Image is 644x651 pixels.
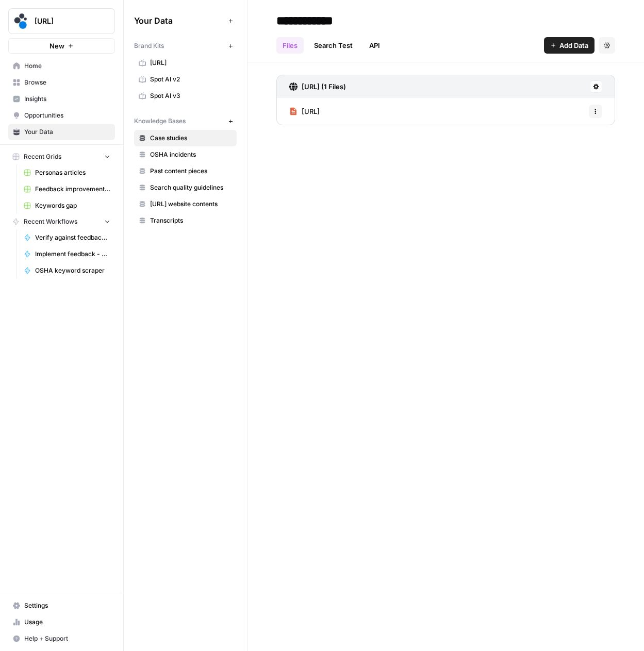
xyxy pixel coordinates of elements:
[24,617,110,627] span: Usage
[8,614,115,630] a: Usage
[19,181,115,197] a: Feedback improvement dev
[8,149,115,164] button: Recent Grids
[8,8,115,34] button: Workspace: spot.ai
[150,199,232,209] span: [URL] website contents
[308,37,359,54] a: Search Test
[134,196,237,212] a: [URL] website contents
[134,14,224,27] span: Your Data
[35,233,110,242] span: Verify against feedback - dev
[276,37,304,54] a: Files
[544,37,595,54] button: Add Data
[8,91,115,107] a: Insights
[35,201,110,210] span: Keywords gap
[150,166,232,176] span: Past content pieces
[24,61,110,71] span: Home
[8,597,115,614] a: Settings
[24,634,110,643] span: Help + Support
[8,107,115,124] a: Opportunities
[8,74,115,91] a: Browse
[24,127,110,137] span: Your Data
[289,75,346,98] a: [URL] (1 Files)
[19,262,115,279] a: OSHA keyword scraper
[24,152,61,161] span: Recent Grids
[150,58,232,68] span: [URL]
[134,88,237,104] a: Spot AI v3
[19,246,115,262] a: Implement feedback - dev
[559,40,588,51] span: Add Data
[35,249,110,259] span: Implement feedback - dev
[150,150,232,159] span: OSHA incidents
[363,37,386,54] a: API
[150,183,232,192] span: Search quality guidelines
[35,266,110,275] span: OSHA keyword scraper
[134,71,237,88] a: Spot AI v2
[8,38,115,54] button: New
[134,212,237,229] a: Transcripts
[134,130,237,146] a: Case studies
[24,111,110,120] span: Opportunities
[12,12,30,30] img: spot.ai Logo
[150,133,232,143] span: Case studies
[49,41,64,51] span: New
[289,98,320,125] a: [URL]
[24,94,110,104] span: Insights
[8,630,115,647] button: Help + Support
[24,217,77,226] span: Recent Workflows
[302,106,320,116] span: [URL]
[35,16,97,26] span: [URL]
[150,216,232,225] span: Transcripts
[8,58,115,74] a: Home
[35,168,110,177] span: Personas articles
[8,214,115,229] button: Recent Workflows
[24,601,110,610] span: Settings
[150,75,232,84] span: Spot AI v2
[134,146,237,163] a: OSHA incidents
[19,229,115,246] a: Verify against feedback - dev
[134,179,237,196] a: Search quality guidelines
[19,197,115,214] a: Keywords gap
[150,91,232,101] span: Spot AI v3
[134,55,237,71] a: [URL]
[35,185,110,194] span: Feedback improvement dev
[134,163,237,179] a: Past content pieces
[19,164,115,181] a: Personas articles
[134,41,164,51] span: Brand Kits
[24,78,110,87] span: Browse
[302,81,346,92] h3: [URL] (1 Files)
[134,116,186,126] span: Knowledge Bases
[8,124,115,140] a: Your Data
